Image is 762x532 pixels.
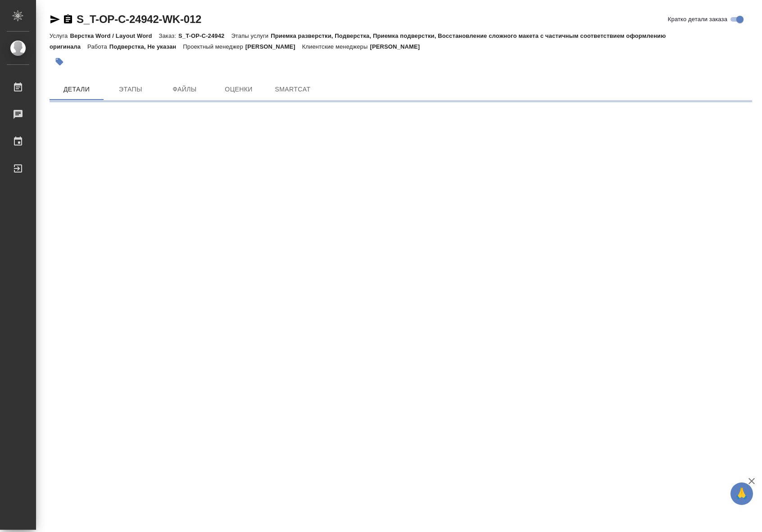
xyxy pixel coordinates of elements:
span: Этапы [109,84,152,95]
p: Этапы услуги [231,32,271,39]
p: Услуга [50,32,70,39]
p: Приемка разверстки, Подверстка, Приемка подверстки, Восстановление сложного макета с частичным со... [50,32,666,50]
p: S_T-OP-C-24942 [178,32,231,39]
button: Скопировать ссылку для ЯМессенджера [50,14,60,25]
span: 🙏 [734,484,749,503]
span: Детали [55,84,98,95]
span: Файлы [163,84,206,95]
p: Проектный менеджер [183,43,245,50]
p: [PERSON_NAME] [370,43,426,50]
p: [PERSON_NAME] [245,43,302,50]
a: S_T-OP-C-24942-WK-012 [77,13,201,25]
span: Кратко детали заказа [668,15,727,24]
span: SmartCat [271,84,314,95]
p: Подверстка, Не указан [109,43,183,50]
p: Клиентские менеджеры [302,43,370,50]
span: Оценки [217,84,260,95]
button: 🙏 [730,482,753,505]
p: Работа [87,43,109,50]
p: Заказ: [159,32,178,39]
button: Скопировать ссылку [63,14,73,25]
button: Добавить тэг [50,52,69,72]
p: Верстка Word / Layout Word [70,32,159,39]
